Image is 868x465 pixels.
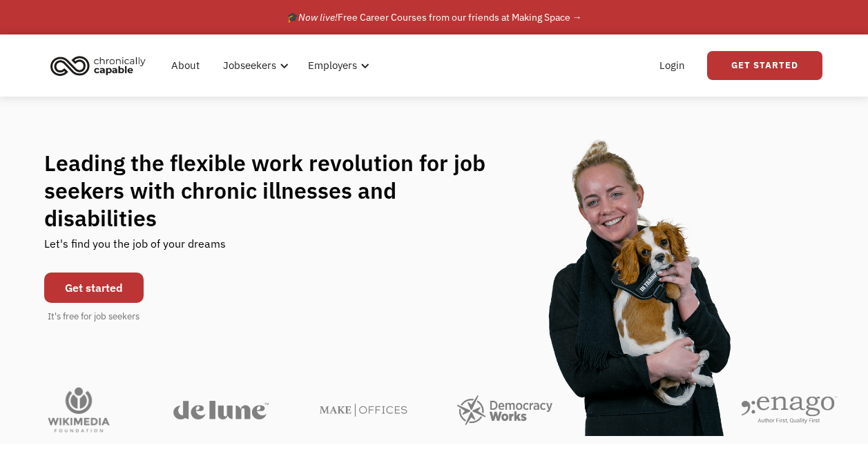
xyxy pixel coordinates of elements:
img: Chronically Capable logo [46,50,150,81]
a: Get started [44,273,144,303]
h1: Leading the flexible work revolution for job seekers with chronic illnesses and disabilities [44,149,512,232]
div: 🎓 Free Career Courses from our friends at Making Space → [287,9,582,26]
a: About [163,43,208,88]
em: Now live! [298,11,338,23]
a: Login [651,43,693,88]
a: Get Started [707,51,822,80]
div: Jobseekers [223,57,276,74]
div: It's free for job seekers [48,310,139,324]
div: Let's find you the job of your dreams [44,232,226,266]
a: home [46,50,156,81]
div: Employers [300,43,374,88]
div: Jobseekers [215,43,293,88]
div: Employers [308,57,357,74]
